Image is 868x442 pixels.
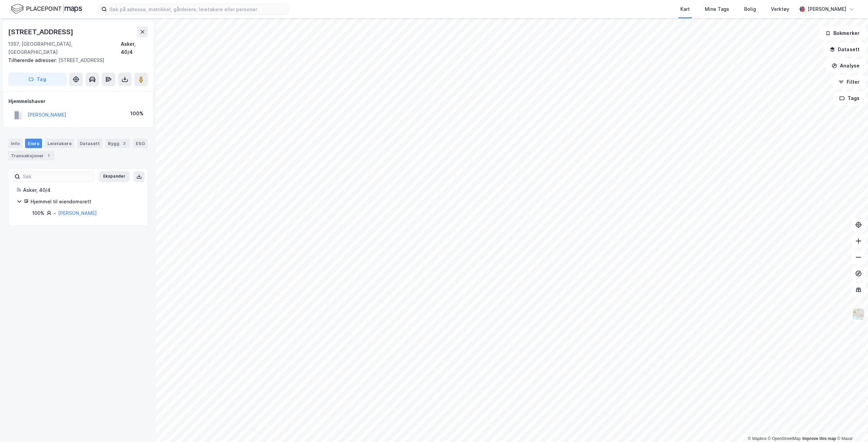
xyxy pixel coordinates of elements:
div: [STREET_ADDRESS] [8,26,75,37]
div: 1 [45,152,52,159]
input: Søk [20,172,94,182]
div: [STREET_ADDRESS] [8,56,143,64]
img: logo.f888ab2527a4732fd821a326f86c7f29.svg [11,3,82,15]
a: Mapbox [748,436,767,441]
div: Kontrollprogram for chat [834,409,868,442]
div: 100% [32,209,44,217]
div: Transaksjoner [8,151,55,160]
div: Eiere [25,139,42,148]
iframe: Chat Widget [834,409,868,442]
button: Filter [833,75,865,89]
div: Verktøy [771,5,789,13]
span: Tilhørende adresser: [8,57,58,63]
a: [PERSON_NAME] [58,210,97,216]
button: Bokmerker [819,26,865,40]
div: Kart [680,5,690,13]
input: Søk på adresse, matrikkel, gårdeiere, leietakere eller personer [107,4,288,14]
button: Datasett [824,43,865,56]
div: Datasett [77,139,102,148]
div: Asker, 40/4 [23,186,139,194]
button: Analyse [826,59,865,73]
div: Leietakere [45,139,74,148]
div: Bolig [744,5,756,13]
div: [PERSON_NAME] [808,5,846,13]
div: 1397, [GEOGRAPHIC_DATA], [GEOGRAPHIC_DATA] [8,40,121,56]
div: Hjemmel til eiendomsrett [31,198,139,206]
a: Improve this map [803,436,836,441]
div: ESG [133,139,148,148]
button: Ekspander [99,171,130,182]
div: 100% [130,109,144,118]
div: Asker, 40/4 [121,40,148,56]
div: Info [8,139,22,148]
div: Bygg [105,139,130,148]
div: Hjemmelshaver [8,97,148,105]
img: Z [852,308,865,321]
button: Tag [8,73,67,86]
div: Mine Tags [705,5,729,13]
button: Tags [834,92,865,105]
div: - [54,209,56,217]
a: OpenStreetMap [768,436,801,441]
div: 3 [121,140,128,147]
